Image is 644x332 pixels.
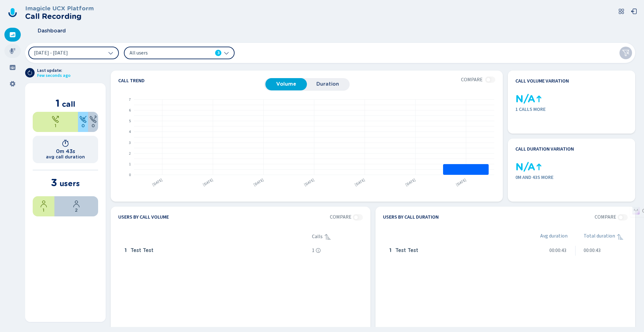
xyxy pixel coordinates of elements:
button: Volume [265,78,307,90]
div: 0% [88,112,98,132]
span: Avg duration [540,233,568,241]
div: test test [122,244,309,257]
h2: Call Recording [25,12,94,21]
svg: dashboard-filled [9,31,16,38]
span: 00:00:43 [584,248,601,253]
span: 1 [389,248,391,253]
svg: box-arrow-left [631,8,637,14]
span: 3 [51,176,57,189]
span: 0m and 43s more [515,175,628,180]
text: 5 [129,118,131,123]
svg: chevron-down [108,50,113,55]
text: [DATE] [354,177,366,187]
section: No data for 16 Sep 2025 - 22 Sep 2025 [595,214,628,220]
svg: telephone-outbound [52,116,59,123]
span: 1 [55,123,56,128]
span: Few seconds ago [37,73,70,78]
div: 66.67% [54,196,98,216]
span: 3 [217,50,219,56]
svg: mic-fill [9,48,16,54]
span: 1 [125,248,127,253]
span: test test [130,248,153,253]
span: 1 calls more [515,106,628,112]
div: test test [387,244,521,257]
svg: unknown-call [89,116,97,123]
text: 6 [129,107,131,113]
svg: sortAscending [616,233,624,241]
div: Groups [4,60,21,74]
span: 1 [312,248,314,253]
div: Recordings [4,44,21,58]
svg: sortAscending [324,233,331,241]
h4: Users by call duration [383,214,439,220]
span: Compare [461,77,483,83]
span: 0 [92,123,95,128]
button: Duration [307,78,348,90]
h1: 0m 43s [56,148,75,154]
text: 2 [129,151,131,156]
span: N/A [515,93,535,105]
div: Settings [4,77,21,91]
div: Calls [312,233,363,241]
h4: Users by call volume [118,214,169,220]
text: [DATE] [404,177,417,187]
text: 4 [129,129,131,134]
span: Duration [310,81,345,87]
svg: user-profile [73,200,80,208]
svg: chevron-down [224,50,229,55]
text: [DATE] [151,177,164,187]
svg: telephone-inbound [79,116,87,123]
h4: Call volume variation [515,78,569,84]
span: Dashboard [38,28,66,34]
svg: info-circle [316,248,321,253]
div: 100% [33,112,78,132]
span: N/A [515,161,535,173]
text: [DATE] [253,177,265,187]
section: No data for 16 Sep 2025 - 22 Sep 2025 [330,214,363,220]
div: 0% [78,112,88,132]
span: Last update: [37,68,70,73]
svg: user-profile [40,200,47,208]
div: Sorted ascending, click to sort descending [324,233,331,241]
span: test test [395,248,418,253]
h2: avg call duration [46,154,85,159]
span: Calls [312,234,323,239]
span: call [62,100,75,109]
h3: Imagicle UCX Platform [25,5,94,12]
div: 0 calls in the previous period, impossible to calculate the % variation [515,162,525,172]
span: 0 [81,123,85,128]
div: 33.33% [33,196,54,216]
svg: arrow-clockwise [27,70,32,75]
span: Volume [269,81,304,87]
h4: Call duration variation [515,146,574,152]
span: Compare [595,214,616,220]
svg: kpi-up [535,163,543,171]
span: 00:00:43 [549,248,566,253]
text: [DATE] [303,177,315,187]
svg: kpi-up [535,95,543,103]
text: 7 [129,97,131,102]
span: All users [130,49,202,56]
button: Clear filters [619,47,632,59]
text: 3 [129,140,131,145]
span: 2 [75,208,78,213]
div: Dashboard [4,28,21,42]
span: users [59,179,80,188]
span: [DATE] - [DATE] [34,50,68,55]
div: Sorted ascending, click to sort descending [616,233,624,241]
text: 0 [129,172,131,177]
text: [DATE] [455,177,467,187]
span: Total duration [584,233,615,241]
svg: timer [62,140,69,147]
text: [DATE] [202,177,214,187]
div: Total duration [584,233,628,241]
button: [DATE] - [DATE] [28,47,119,59]
span: 1 [43,208,44,213]
h4: Call trend [118,78,264,83]
svg: groups-filled [9,64,16,71]
text: 1 [129,161,131,167]
svg: funnel-disabled [622,49,630,57]
div: 0 calls in the previous period, impossible to calculate the % variation [515,94,525,104]
span: Compare [330,214,352,220]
